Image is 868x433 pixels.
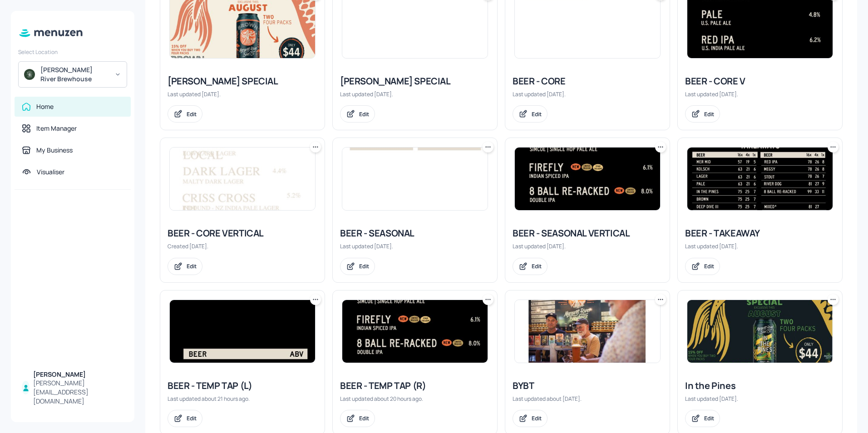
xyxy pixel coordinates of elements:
div: Edit [187,262,197,270]
div: Last updated about 21 hours ago. [168,395,317,403]
div: [PERSON_NAME] SPECIAL [340,75,490,88]
img: 2025-08-18-17554955724132241i20blx4.jpeg [170,300,315,363]
div: BEER - CORE VERTICAL [168,227,317,240]
div: Last updated [DATE]. [340,242,490,250]
img: 2025-08-18-1755498320918ifkybirko7c.jpeg [342,300,488,363]
div: Edit [532,262,542,270]
img: 2025-08-07-1754542232398kk82sjjt97.jpeg [687,148,833,210]
div: BEER - CORE [513,75,662,88]
div: My Business [36,146,73,155]
img: 2024-10-08-17283710599584e1aj616d27.jpeg [342,148,488,210]
div: Edit [704,414,714,422]
div: Last updated about 20 hours ago. [340,395,490,403]
div: Edit [704,110,714,118]
div: [PERSON_NAME] SPECIAL [168,75,317,88]
div: Last updated [DATE]. [513,90,662,98]
div: Last updated [DATE]. [685,90,835,98]
div: Edit [187,110,197,118]
div: Last updated [DATE]. [513,242,662,250]
div: Edit [187,414,197,422]
div: Edit [704,262,714,270]
img: 2024-10-09-1728437828507jwiqvuj1a4s.jpeg [170,148,315,210]
div: Last updated [DATE]. [685,242,835,250]
div: Visualiser [37,167,64,177]
div: Last updated [DATE]. [168,90,317,98]
div: Edit [532,110,542,118]
div: Edit [532,414,542,422]
div: [PERSON_NAME] [33,370,123,379]
div: BEER - SEASONAL [340,227,490,240]
div: [PERSON_NAME] River Brewhouse [40,65,109,84]
div: BYBT [513,379,662,392]
div: Last updated [DATE]. [340,90,490,98]
div: Select Location [18,48,127,56]
div: Edit [359,110,369,118]
img: 2025-06-20-1750412964290gb9rwsz82rj.jpeg [515,300,660,363]
img: avatar [24,69,35,80]
img: 2025-08-08-1754636869565xt97kfw8in.jpeg [687,300,833,363]
div: BEER - TAKEAWAY [685,227,835,240]
div: BEER - CORE V [685,75,835,88]
div: Last updated about [DATE]. [513,395,662,403]
div: BEER - SEASONAL VERTICAL [513,227,662,240]
div: Home [36,102,54,111]
div: BEER - TEMP TAP (R) [340,379,490,392]
div: [PERSON_NAME][EMAIL_ADDRESS][DOMAIN_NAME] [33,379,123,406]
div: Created [DATE]. [168,242,317,250]
img: 2025-08-14-1755161582814pwqd89j3k0p.jpeg [515,148,660,210]
div: Edit [359,262,369,270]
div: BEER - TEMP TAP (L) [168,379,317,392]
div: Edit [359,414,369,422]
div: Item Manager [36,124,77,133]
div: In the Pines [685,379,835,392]
div: Last updated [DATE]. [685,395,835,403]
